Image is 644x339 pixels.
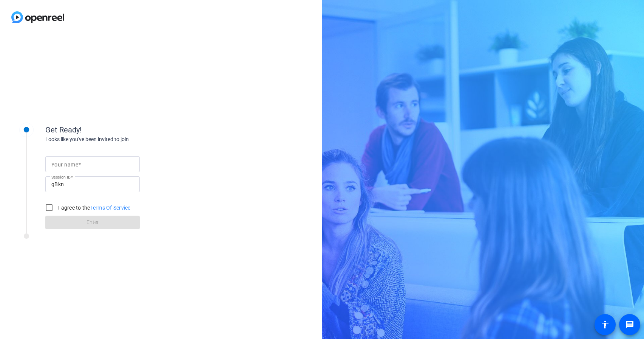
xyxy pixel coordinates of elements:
mat-label: Your name [51,162,78,168]
mat-icon: accessibility [601,320,610,329]
div: Looks like you've been invited to join [45,135,196,143]
mat-label: Session ID [51,175,71,179]
div: Get Ready! [45,124,196,135]
label: I agree to the [57,204,131,211]
mat-icon: message [625,320,634,329]
a: Terms Of Service [90,205,131,211]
